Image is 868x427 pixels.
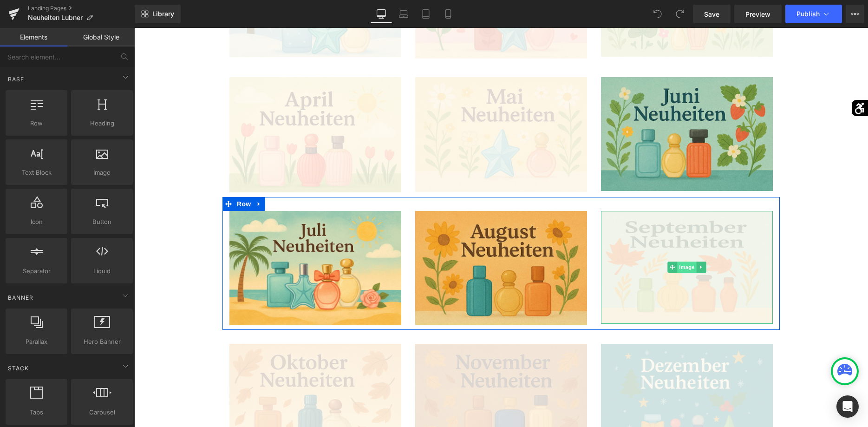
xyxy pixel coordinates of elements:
[8,118,65,128] span: Row
[100,169,119,183] span: Row
[74,217,130,227] span: Button
[7,293,34,302] span: Banner
[119,169,131,183] a: Expand / Collapse
[7,364,30,373] span: Stack
[152,10,174,18] span: Library
[28,14,83,21] span: Neuheiten Lubner
[543,234,562,245] span: Image
[437,5,459,23] a: Mobile
[785,5,842,23] button: Publish
[74,266,130,276] span: Liquid
[796,10,820,18] span: Publish
[370,5,392,23] a: Desktop
[67,28,135,46] a: Global Style
[135,5,181,23] a: New Library
[846,5,864,23] button: More
[8,266,65,276] span: Separator
[562,234,572,245] a: Expand / Collapse
[734,5,782,23] a: Preview
[74,168,130,177] span: Image
[836,395,859,418] div: Open Intercom Messenger
[704,9,719,19] span: Save
[745,9,770,19] span: Preview
[8,407,65,417] span: Tabs
[648,5,667,23] button: Undo
[415,5,437,23] a: Tablet
[7,75,25,84] span: Base
[74,407,130,417] span: Carousel
[392,5,415,23] a: Laptop
[671,5,689,23] button: Redo
[8,337,65,347] span: Parallax
[8,168,65,177] span: Text Block
[8,217,65,227] span: Icon
[74,118,130,128] span: Heading
[28,5,135,12] a: Landing Pages
[74,337,130,347] span: Hero Banner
